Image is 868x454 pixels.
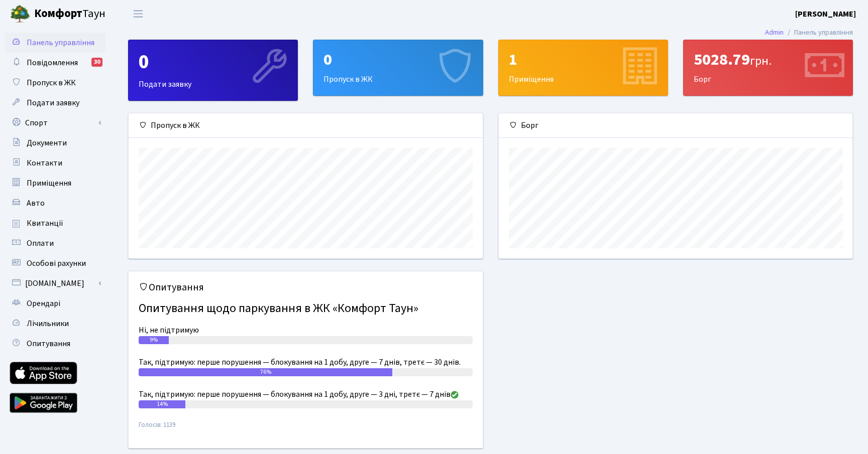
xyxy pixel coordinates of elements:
div: 9% [139,336,169,344]
a: 0Подати заявку [128,40,298,101]
a: Орендарі [5,293,105,314]
span: Особові рахунки [27,258,86,269]
a: Приміщення [5,173,105,193]
a: Панель управління [5,33,105,53]
button: Переключити навігацію [126,6,151,22]
a: Admin [765,27,784,38]
div: 30 [91,58,102,67]
div: 76% [139,368,392,376]
a: Контакти [5,153,105,173]
a: Повідомлення30 [5,53,105,73]
small: Голосів: 1139 [139,420,473,438]
span: Панель управління [27,37,94,48]
span: Подати заявку [27,97,79,108]
a: 1Приміщення [498,40,668,96]
a: Подати заявку [5,93,105,113]
div: Приміщення [499,40,668,95]
a: Квитанції [5,213,105,233]
a: 0Пропуск в ЖК [313,40,483,96]
span: Таун [34,6,105,23]
a: Лічильники [5,314,105,334]
div: 0 [139,50,287,74]
div: 0 [323,50,472,69]
b: [PERSON_NAME] [795,9,856,20]
span: Авто [27,198,45,209]
a: Документи [5,133,105,153]
a: Авто [5,193,105,213]
div: Пропуск в ЖК [129,113,483,138]
span: Квитанції [27,218,63,229]
div: Пропуск в ЖК [313,40,482,95]
a: Спорт [5,113,105,133]
span: Повідомлення [27,57,78,68]
div: 5028.79 [694,50,842,69]
span: Орендарі [27,298,60,309]
div: Так, підтримую: перше порушення — блокування на 1 добу, друге — 3 дні, третє — 7 днів [139,388,473,400]
div: Борг [684,40,852,95]
div: 1 [509,50,658,69]
div: Ні, не підтримую [139,324,473,336]
b: Комфорт [34,6,82,22]
span: Пропуск в ЖК [27,77,76,88]
span: Опитування [27,338,70,349]
h5: Опитування [139,281,473,293]
span: Приміщення [27,178,71,189]
span: грн. [750,52,772,70]
a: [DOMAIN_NAME] [5,273,105,293]
div: Подати заявку [129,40,297,100]
a: Оплати [5,233,105,253]
h4: Опитування щодо паркування в ЖК «Комфорт Таун» [139,297,473,320]
div: Борг [499,113,853,138]
img: logo.png [10,4,30,24]
a: Опитування [5,334,105,354]
div: 14% [139,400,185,408]
a: Особові рахунки [5,253,105,273]
li: Панель управління [784,27,853,38]
nav: breadcrumb [750,22,868,43]
a: [PERSON_NAME] [795,8,856,20]
a: Пропуск в ЖК [5,73,105,93]
span: Контакти [27,158,62,169]
span: Оплати [27,238,54,249]
div: Так, підтримую: перше порушення — блокування на 1 добу, друге — 7 днів, третє — 30 днів. [139,356,473,368]
span: Лічильники [27,318,69,329]
span: Документи [27,137,67,148]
